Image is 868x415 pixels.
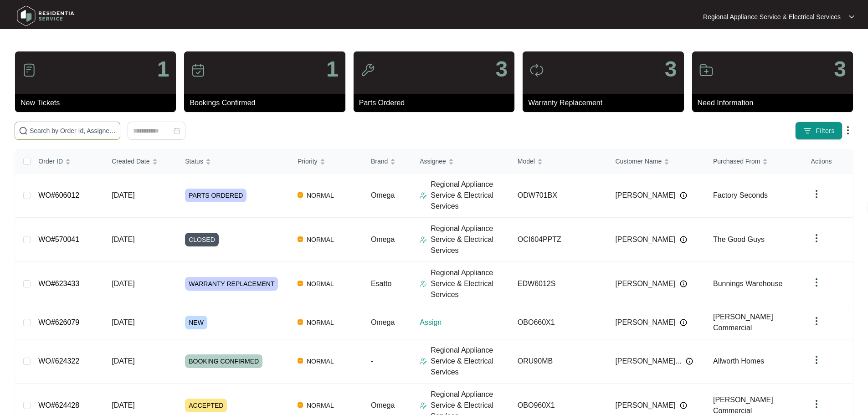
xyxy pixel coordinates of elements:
th: Priority [290,149,364,174]
img: dropdown arrow [811,399,822,410]
img: residentia service logo [14,2,77,30]
th: Actions [804,149,853,174]
p: Assign [420,317,510,328]
span: NORMAL [303,234,338,245]
img: icon [360,63,375,77]
span: ACCEPTED [185,399,227,412]
img: dropdown arrow [849,15,854,19]
img: dropdown arrow [811,233,822,244]
a: WO#606012 [38,191,79,199]
img: icon [699,63,714,77]
span: Assignee [420,156,446,166]
span: [PERSON_NAME] Commercial [713,313,773,332]
p: Regional Appliance Service & Electrical Services [431,345,510,378]
span: [PERSON_NAME]... [615,356,681,367]
img: icon [529,63,544,77]
th: Status [178,149,290,174]
img: icon [191,63,205,77]
th: Model [510,149,608,174]
span: NORMAL [303,400,338,411]
img: Info icon [680,192,687,199]
img: Assigner Icon [420,280,427,287]
span: NORMAL [303,278,338,289]
th: Order ID [31,149,104,174]
img: Info icon [680,402,687,409]
span: [DATE] [112,401,134,409]
span: Priority [298,156,318,166]
p: Regional Appliance Service & Electrical Services [431,223,510,256]
img: dropdown arrow [842,125,853,136]
img: Vercel Logo [298,358,303,364]
img: Vercel Logo [298,236,303,242]
span: [PERSON_NAME] [615,400,675,411]
span: Order ID [38,156,63,166]
img: Vercel Logo [298,319,303,325]
th: Brand [364,149,412,174]
img: dropdown arrow [811,354,822,365]
img: filter icon [803,126,812,135]
span: Bunnings Warehouse [713,280,782,287]
span: Omega [371,191,395,199]
img: search-icon [19,126,28,135]
span: [PERSON_NAME] [615,317,675,328]
span: NORMAL [303,356,338,367]
span: CLOSED [185,233,219,246]
a: WO#626079 [38,318,79,326]
td: EDW6012S [510,262,608,306]
img: Info icon [680,236,687,243]
span: NEW [185,316,207,329]
span: Filters [816,126,835,136]
span: Customer Name [615,156,662,166]
img: dropdown arrow [811,277,822,288]
p: Regional Appliance Service & Electrical Services [431,179,510,212]
span: Omega [371,236,395,243]
img: Info icon [680,280,687,287]
span: NORMAL [303,317,338,328]
span: [DATE] [112,318,134,326]
span: The Good Guys [713,236,765,243]
a: WO#623433 [38,280,79,287]
td: ORU90MB [510,339,608,384]
span: NORMAL [303,190,338,201]
input: Search by Order Id, Assignee Name, Customer Name, Brand and Model [30,126,116,136]
a: WO#624428 [38,401,79,409]
span: [PERSON_NAME] [615,234,675,245]
span: Omega [371,401,395,409]
img: Info icon [686,358,693,365]
img: Assigner Icon [420,358,427,365]
span: Model [518,156,535,166]
span: [DATE] [112,236,134,243]
span: [DATE] [112,357,134,365]
img: Vercel Logo [298,281,303,286]
span: Allworth Homes [713,357,764,365]
p: Need Information [698,97,853,108]
span: WARRANTY REPLACEMENT [185,277,278,291]
th: Customer Name [608,149,706,174]
th: Created Date [104,149,178,174]
span: Status [185,156,203,166]
img: Info icon [680,319,687,326]
span: Purchased From [713,156,760,166]
td: ODW701BX [510,174,608,218]
p: 1 [157,58,169,80]
td: OBO660X1 [510,306,608,339]
img: dropdown arrow [811,316,822,327]
span: Factory Seconds [713,191,768,199]
img: Assigner Icon [420,236,427,243]
p: 1 [326,58,339,80]
a: WO#624322 [38,357,79,365]
span: [PERSON_NAME] [615,190,675,201]
p: 3 [495,58,508,80]
p: New Tickets [21,97,176,108]
img: Assigner Icon [420,192,427,199]
span: BOOKING CONFIRMED [185,354,262,368]
p: Bookings Confirmed [190,97,345,108]
span: Omega [371,318,395,326]
span: [DATE] [112,280,134,287]
span: [DATE] [112,191,134,199]
th: Assignee [412,149,510,174]
span: Brand [371,156,388,166]
p: Warranty Replacement [528,97,683,108]
p: 3 [834,58,846,80]
p: 3 [665,58,677,80]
